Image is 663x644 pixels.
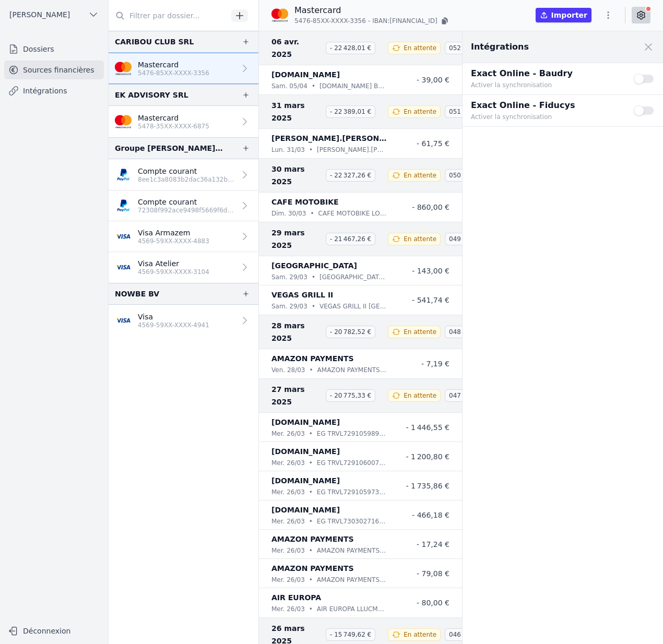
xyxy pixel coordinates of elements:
h2: Intégrations [471,41,529,53]
span: - 466,18 € [412,511,449,519]
span: IBAN: [FINANCIAL_ID] [372,17,437,25]
span: En attente [404,44,436,52]
p: mer. 26/03 [271,604,305,614]
p: lun. 31/03 [271,145,305,155]
span: - 860,00 € [412,203,449,211]
p: Visa Atelier [138,258,209,269]
span: - 1 735,86 € [406,482,449,490]
p: 4569-59XX-XXXX-4941 [138,321,209,329]
div: • [309,516,313,527]
span: - [368,17,370,25]
p: dim. 30/03 [271,208,306,219]
div: EK ADVISORY SRL [115,89,188,101]
p: [PERSON_NAME].[PERSON_NAME] EXPRESS. [GEOGRAPHIC_DATA][PERSON_NAME] [317,145,387,155]
p: AIR EUROPA LLUCMAJOR ESP [317,604,387,614]
span: 5476-85XX-XXXX-3356 [294,17,366,25]
img: imageedit_2_6530439554.png [115,113,132,130]
img: visa.png [115,259,132,276]
div: • [309,145,313,155]
p: sam. 29/03 [271,272,307,282]
p: mer. 26/03 [271,487,305,497]
p: Mastercard [138,59,209,70]
div: • [312,272,315,282]
p: Compte courant [138,197,235,207]
p: Visa Armazem [138,228,209,238]
div: CARIBOU CLUB SRL [115,35,194,48]
img: imageedit_2_6530439554.png [115,60,132,77]
a: Visa 4569-59XX-XXXX-4941 [109,305,258,336]
span: En attente [404,630,436,639]
span: - 17,24 € [417,540,449,548]
span: - 541,74 € [412,296,449,304]
div: • [309,458,313,468]
p: 5476-85XX-XXXX-3356 [138,69,209,77]
span: - 21 467,26 € [326,233,375,245]
p: 5478-35XX-XXXX-6875 [138,122,209,130]
button: [PERSON_NAME] [4,6,104,23]
p: ven. 28/03 [271,365,305,375]
button: Importer [536,8,591,22]
span: - 22 389,01 € [326,105,375,118]
a: Mastercard 5476-85XX-XXXX-3356 [109,53,258,84]
p: [DOMAIN_NAME] [271,445,340,458]
p: 4569-59XX-XXXX-4883 [138,237,209,245]
div: NOWBE BV [115,288,159,300]
p: [DOMAIN_NAME] [271,504,340,516]
span: 28 mars 2025 [271,319,322,344]
span: 30 mars 2025 [271,163,322,188]
p: AMAZON PAYMENTS [271,352,354,365]
p: mer. 26/03 [271,458,305,468]
span: 29 mars 2025 [271,226,322,252]
p: VEGAS GRILL II [GEOGRAPHIC_DATA] [319,301,387,312]
span: 051 [445,105,465,118]
div: • [309,428,313,439]
p: mer. 26/03 [271,575,305,585]
img: imageedit_2_6530439554.png [271,7,288,23]
p: [DOMAIN_NAME] [271,474,340,487]
span: - 7,19 € [421,360,449,368]
p: VEGAS GRILL II [271,289,333,301]
p: EG TRVL72910598979608 [DOMAIN_NAME] ESP [317,428,387,439]
span: - 15 749,62 € [326,628,375,641]
p: AIR EUROPA [271,591,321,604]
div: • [309,487,313,497]
a: Sources financières [4,61,104,79]
p: AMAZON PAYMENTS [GEOGRAPHIC_DATA] FRA [317,545,387,556]
a: Dossiers [4,40,104,58]
p: Mastercard [138,113,209,123]
a: Mastercard 5478-35XX-XXXX-6875 [109,106,258,137]
button: Déconnexion [4,623,104,639]
img: visa.png [115,312,132,329]
span: - 143,00 € [412,267,449,275]
div: • [310,208,314,219]
p: Compte courant [138,166,235,176]
span: - 1 200,80 € [406,452,449,461]
img: PAYPAL_PPLXLULL.png [115,197,132,214]
p: 72308f992ace9498f5669f6d86153607 [138,206,235,214]
p: Exact Online - Fiducys [471,99,621,112]
p: CAFE MOTOBIKE [271,196,339,208]
span: - 39,00 € [417,76,449,84]
a: Visa Atelier 4569-59XX-XXXX-3104 [109,252,258,283]
span: - 22 428,01 € [326,42,375,54]
span: 31 mars 2025 [271,99,322,124]
p: [DOMAIN_NAME] [271,416,340,428]
p: Activer la synchronisation [471,112,621,122]
p: Visa [138,312,209,322]
div: • [309,575,313,585]
span: 046 [445,628,465,641]
p: AMAZON PAYMENTS [GEOGRAPHIC_DATA] FRA [317,575,387,585]
img: PAYPAL_PPLXLULL.png [115,166,132,183]
p: [DOMAIN_NAME] [271,68,340,81]
div: • [309,365,313,375]
span: En attente [404,108,436,116]
span: 052 [445,42,465,54]
span: En attente [404,235,436,243]
input: Filtrer par dossier... [109,6,228,25]
p: mer. 26/03 [271,545,305,556]
span: En attente [404,328,436,336]
span: - 22 327,26 € [326,169,375,182]
a: Compte courant 72308f992ace9498f5669f6d86153607 [109,190,258,221]
p: Mastercard [294,4,450,17]
p: EG TRVL72910600796229 [DOMAIN_NAME] ESP [317,458,387,468]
